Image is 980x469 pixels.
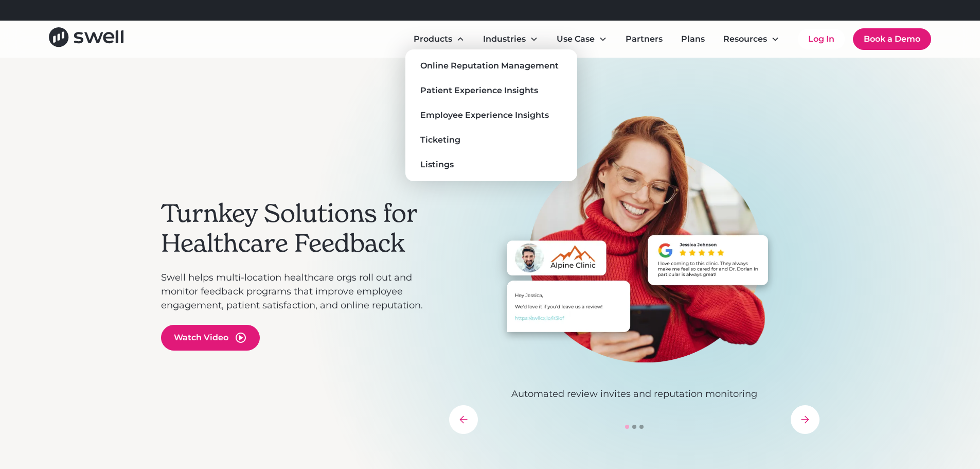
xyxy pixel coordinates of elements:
div: Ticketing [420,134,460,146]
a: Employee Experience Insights [414,107,569,124]
div: Show slide 3 of 3 [639,425,644,429]
a: Plans [673,29,713,49]
a: Online Reputation Management [414,58,569,74]
a: Ticketing [414,132,569,148]
h2: Turnkey Solutions for Healthcare Feedback [161,199,439,258]
div: Use Case [557,33,595,45]
p: Automated review invites and reputation monitoring [449,387,819,401]
div: Industries [475,29,546,49]
div: Products [405,29,473,49]
nav: Products [405,49,577,181]
div: next slide [791,405,819,434]
a: open lightbox [161,325,260,351]
div: 1 of 3 [449,115,819,401]
a: Book a Demo [853,28,931,50]
a: Partners [617,29,671,49]
div: Listings [420,159,454,171]
p: Swell helps multi-location healthcare orgs roll out and monitor feedback programs that improve em... [161,271,439,312]
div: Use Case [548,29,615,49]
a: Patient Experience Insights [414,82,569,99]
div: Online Reputation Management [420,60,559,72]
div: Industries [483,33,526,45]
a: Listings [414,157,569,173]
div: Watch Video [174,332,228,344]
a: Log In [798,29,845,49]
div: Show slide 1 of 3 [625,425,629,429]
div: Resources [723,33,767,45]
div: previous slide [449,405,478,434]
div: carousel [449,115,819,434]
div: Products [414,33,452,45]
div: Resources [715,29,788,49]
div: Patient Experience Insights [420,84,538,97]
a: home [49,27,123,50]
div: Show slide 2 of 3 [632,425,636,429]
div: Employee Experience Insights [420,109,549,121]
